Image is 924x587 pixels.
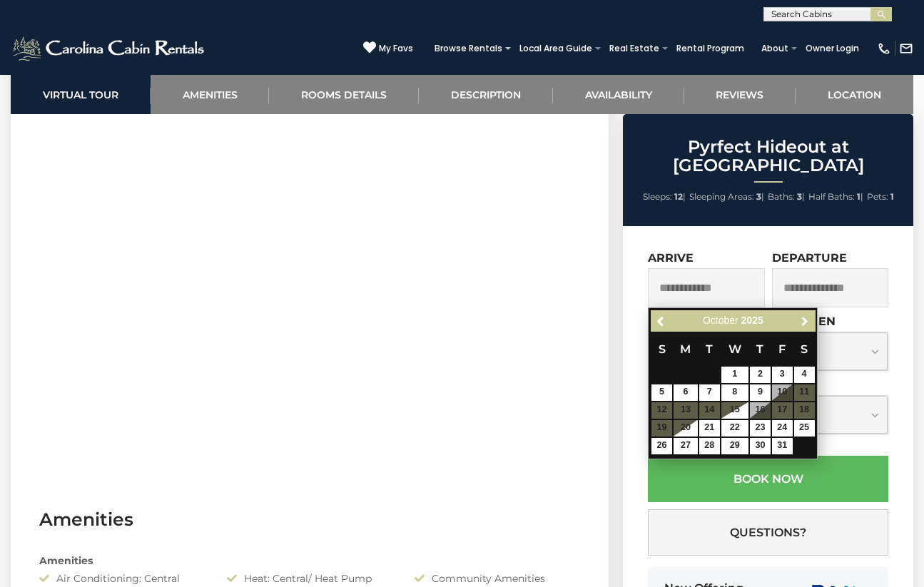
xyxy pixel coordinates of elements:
[794,420,815,437] a: 25
[797,191,802,202] strong: 3
[749,419,771,437] td: $333
[778,342,786,356] span: Friday
[553,75,684,114] a: Availability
[648,456,888,502] button: Book Now
[674,191,683,202] strong: 12
[669,39,751,58] a: Rental Program
[427,39,509,58] a: Browse Rentals
[419,75,553,114] a: Description
[721,367,748,383] a: 1
[794,367,815,383] a: 4
[269,75,419,114] a: Rooms Details
[643,191,672,202] span: Sleeps:
[602,39,666,58] a: Real Estate
[699,437,721,455] td: $220
[721,384,748,401] a: 8
[699,438,720,454] a: 28
[754,39,796,58] a: About
[673,437,699,455] td: $232
[799,315,811,327] span: Next
[808,188,863,206] li: |
[750,438,771,454] a: 30
[648,251,694,265] label: Arrive
[721,438,748,454] a: 29
[877,41,891,56] img: phone-regular-white.png
[652,312,670,330] a: Previous
[750,367,771,383] a: 2
[674,384,698,401] a: 6
[699,419,721,437] td: $239
[29,571,216,586] div: Air Conditioning: Central
[772,251,847,265] label: Departure
[699,384,721,402] td: $256
[703,315,738,326] span: October
[721,366,749,384] td: $200
[749,384,771,402] td: $297
[216,571,404,586] div: Heat: Central/ Heat Pump
[808,191,855,202] span: Half Baths:
[771,437,793,455] td: $373
[721,384,749,402] td: $252
[768,188,805,206] li: |
[699,384,720,401] a: 7
[721,402,748,419] a: 15
[793,366,816,384] td: $397
[756,191,761,202] strong: 3
[11,75,151,114] a: Virtual Tour
[771,419,793,437] td: $444
[756,342,763,356] span: Thursday
[706,342,713,356] span: Tuesday
[772,438,793,454] a: 31
[750,384,771,401] a: 9
[674,438,698,454] a: 27
[651,438,672,454] a: 26
[771,366,793,384] td: $321
[721,419,749,437] td: $255
[721,437,749,455] td: $238
[741,315,763,326] span: 2025
[39,507,580,532] h3: Amenities
[899,41,913,56] img: mail-regular-white.png
[363,41,413,56] a: My Favs
[651,384,672,401] a: 5
[151,75,270,114] a: Amenities
[379,42,413,55] span: My Favs
[721,420,748,437] a: 22
[772,367,793,383] a: 3
[648,509,888,556] button: Questions?
[404,571,592,586] div: Community Amenities
[772,420,793,437] a: 24
[626,138,910,175] h2: Pyrfect Hideout at [GEOGRAPHIC_DATA]
[768,191,795,202] span: Baths:
[749,437,771,455] td: $266
[750,420,771,437] a: 23
[651,437,673,455] td: $269
[749,366,771,384] td: $232
[801,342,808,356] span: Saturday
[659,342,666,356] span: Sunday
[656,315,667,327] span: Previous
[29,553,591,568] div: Amenities
[643,188,686,206] li: |
[867,191,888,202] span: Pets:
[890,191,894,202] strong: 1
[674,420,698,437] a: 20
[796,312,813,330] a: Next
[721,402,749,419] td: $239
[673,419,699,437] td: $241
[512,39,599,58] a: Local Area Guide
[699,420,720,437] a: 21
[857,191,860,202] strong: 1
[798,39,866,58] a: Owner Login
[680,342,691,356] span: Monday
[689,188,764,206] li: |
[651,384,673,402] td: $310
[728,342,741,356] span: Wednesday
[689,191,754,202] span: Sleeping Areas:
[673,384,699,402] td: $262
[684,75,796,114] a: Reviews
[11,34,208,63] img: White-1-2.png
[793,419,816,437] td: $417
[796,75,913,114] a: Location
